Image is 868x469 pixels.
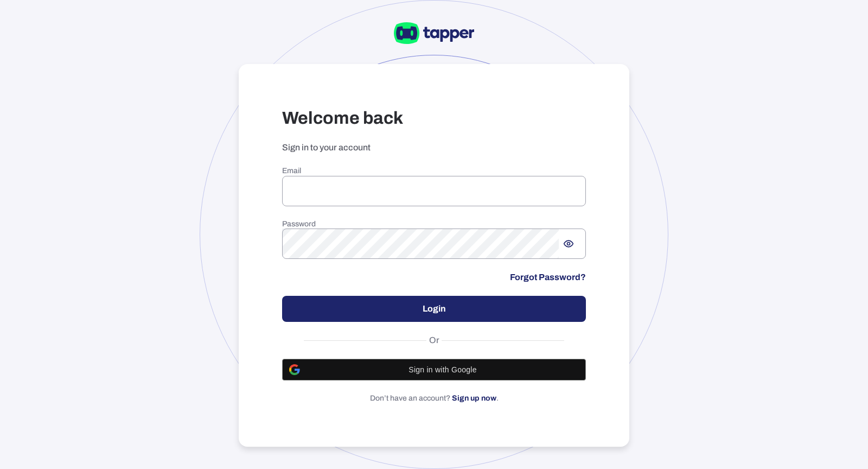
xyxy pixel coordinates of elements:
a: Sign up now [452,394,496,402]
span: Or [426,335,442,346]
button: Login [282,296,586,322]
p: Don’t have an account? . [282,394,586,403]
button: Sign in with Google [282,359,586,381]
span: Sign in with Google [307,365,579,374]
h6: Password [282,219,586,229]
h6: Email [282,166,586,176]
a: Forgot Password? [510,272,586,283]
h3: Welcome back [282,107,586,129]
button: Show password [559,234,578,253]
p: Sign in to your account [282,142,586,153]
